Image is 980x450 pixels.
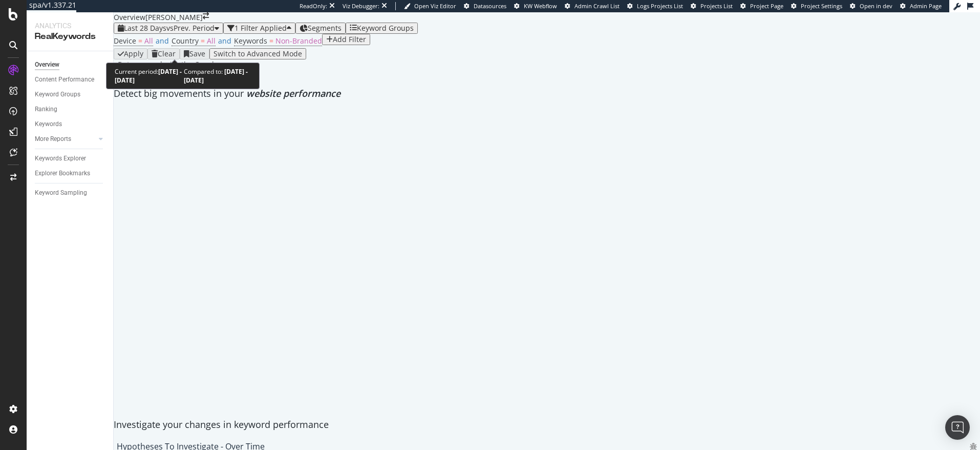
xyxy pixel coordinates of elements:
[35,119,62,130] div: Keywords
[35,119,106,130] a: Keywords
[138,36,142,46] span: =
[114,418,980,432] div: Investigate your changes in keyword performance
[860,2,892,10] span: Open in dev
[464,2,506,10] a: Datasources
[750,2,783,10] span: Project Page
[343,2,379,10] div: Viz Debugger:
[35,31,105,43] div: RealKeywords
[35,104,57,115] div: Ranking
[35,74,106,85] a: Content Performance
[300,2,327,10] div: ReadOnly:
[35,104,106,115] a: Ranking
[691,2,733,10] a: Projects List
[147,48,180,59] button: Clear
[118,59,214,72] div: Data crossed with the Crawl
[209,48,306,59] button: Switch to Advanced Mode
[203,12,209,19] div: arrow-right-arrow-left
[791,2,842,10] a: Project Settings
[801,2,842,10] span: Project Settings
[945,415,970,440] div: Open Intercom Messenger
[275,36,322,46] span: Non-Branded
[35,153,106,164] a: Keywords Explorer
[114,48,147,59] button: Apply
[166,23,215,33] span: vs Prev. Period
[524,2,557,10] span: KW Webflow
[35,89,80,100] div: Keyword Groups
[35,168,90,179] div: Explorer Bookmarks
[35,134,96,145] a: More Reports
[740,2,783,10] a: Project Page
[114,87,980,100] div: Detect big movements in your
[158,50,176,58] div: Clear
[850,2,892,10] a: Open in dev
[637,2,683,10] span: Logs Projects List
[184,67,248,85] b: [DATE] - [DATE]
[700,2,733,10] span: Projects List
[295,23,346,34] button: Segments
[124,23,166,33] span: Last 28 Days
[172,36,199,46] span: Country
[35,168,106,179] a: Explorer Bookmarks
[35,59,59,70] div: Overview
[574,2,620,10] span: Admin Crawl List
[35,21,105,31] div: Analytics
[207,36,216,46] span: All
[214,59,250,72] button: [DATE]
[35,89,106,100] a: Keyword Groups
[414,2,456,10] span: Open Viz Editor
[35,134,71,145] div: More Reports
[404,2,456,10] a: Open Viz Editor
[474,2,506,10] span: Datasources
[234,36,267,46] span: Keywords
[114,36,136,46] span: Device
[333,35,366,44] div: Add Filter
[565,2,620,10] a: Admin Crawl List
[900,2,942,10] a: Admin Page
[35,59,106,70] a: Overview
[145,12,203,23] div: [PERSON_NAME]
[214,50,302,58] div: Switch to Advanced Mode
[308,23,342,33] span: Segments
[156,36,169,46] span: and
[346,23,418,34] button: Keyword Groups
[218,61,238,70] span: 2025 Sep. 1st
[246,87,340,99] span: website performance
[910,2,942,10] span: Admin Page
[144,36,153,46] span: All
[115,67,182,85] b: [DATE] - [DATE]
[114,12,145,23] div: Overview
[223,23,295,34] button: 1 Filter Applied
[35,74,94,85] div: Content Performance
[35,188,87,198] div: Keyword Sampling
[189,50,205,58] div: Save
[124,50,143,58] div: Apply
[201,36,205,46] span: =
[218,36,231,46] span: and
[180,48,209,59] button: Save
[114,23,223,34] button: Last 28 DaysvsPrev. Period
[235,24,287,32] div: 1 Filter Applied
[269,36,273,46] span: =
[115,67,184,85] div: Current period:
[970,443,977,450] div: bug
[184,67,251,85] div: Compared to:
[35,153,86,164] div: Keywords Explorer
[514,2,557,10] a: KW Webflow
[35,188,106,198] a: Keyword Sampling
[627,2,683,10] a: Logs Projects List
[357,24,414,32] div: Keyword Groups
[322,34,370,45] button: Add Filter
